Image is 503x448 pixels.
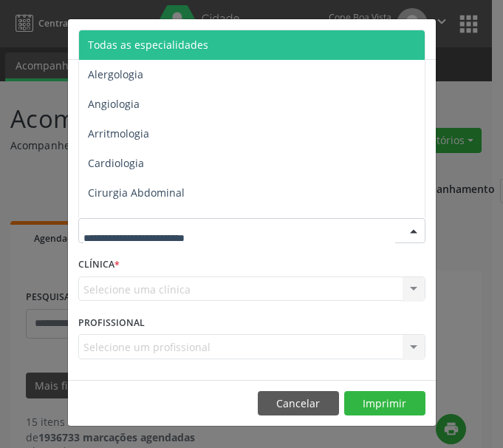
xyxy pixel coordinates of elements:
span: Arritmologia [88,126,149,140]
h5: Relatório de agendamentos [78,30,247,49]
button: Imprimir [344,391,425,416]
span: Cirurgia Bariatrica [88,215,179,229]
span: Todas as especialidades [88,38,208,52]
span: Cirurgia Abdominal [88,186,185,200]
button: Close [406,19,436,55]
span: Angiologia [88,97,140,111]
label: PROFISSIONAL [78,311,145,334]
span: Cardiologia [88,156,144,170]
label: CLÍNICA [78,254,120,276]
span: Alergologia [88,67,143,81]
button: Cancelar [258,391,339,416]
